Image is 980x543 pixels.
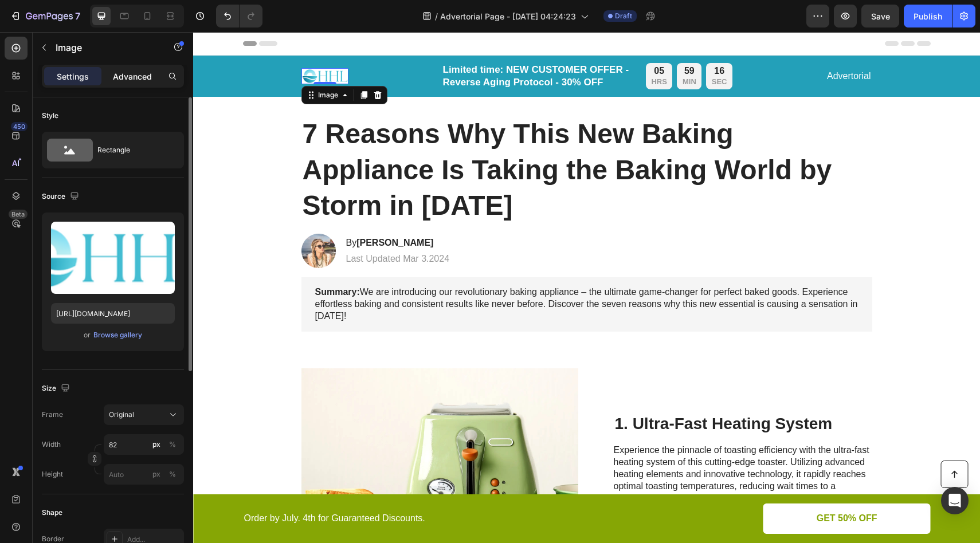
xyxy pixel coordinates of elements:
[169,469,176,479] div: %
[193,32,980,543] iframe: Design area
[169,439,176,450] div: %
[166,467,179,481] button: px
[42,469,63,479] label: Height
[84,328,91,342] span: or
[42,439,61,450] label: Width
[42,410,63,420] label: Frame
[458,45,473,55] p: HRS
[861,5,899,27] button: Save
[519,33,534,45] div: 16
[108,202,143,236] img: gempages_432750572815254551-0dd52757-f501-4f5a-9003-85088b00a725.webp
[914,10,942,22] div: Publish
[421,381,679,403] h2: 1. Ultra-Fast Heating System
[150,438,163,451] button: %
[458,33,473,45] div: 05
[57,70,89,82] p: Settings
[104,464,184,485] input: px%
[519,45,534,55] p: SEC
[93,330,142,340] div: Browse gallery
[97,137,167,163] div: Rectangle
[941,487,969,514] div: Open Intercom Messenger
[5,5,85,27] button: 7
[51,222,175,294] img: preview-image
[75,9,80,23] p: 7
[123,58,147,68] div: Image
[42,507,62,518] div: Shape
[122,254,665,290] p: We are introducing our revolutionary baking appliance – the ultimate game-changer for perfect bak...
[109,410,134,420] span: Original
[152,439,160,450] div: px
[624,481,684,493] p: GET 50% OFF
[108,83,679,192] h1: 7 Reasons Why This New Baking Appliance Is Taking the Baking World by Storm in [DATE]
[152,469,160,479] div: px
[153,221,257,233] p: Last Updated Mar 3.2024
[42,381,72,396] div: Size
[11,122,28,131] div: 450
[489,33,503,45] div: 59
[113,70,152,82] p: Advanced
[150,467,163,481] button: %
[489,45,503,55] p: MIN
[216,5,262,27] div: Undo/Redo
[249,30,439,58] div: Rich Text Editor. Editing area: main
[166,438,179,451] button: px
[104,404,184,425] button: Original
[570,471,738,502] a: GET 50% OFF
[9,210,28,219] div: Beta
[163,206,240,215] strong: [PERSON_NAME]
[904,5,952,27] button: Publish
[108,36,155,52] img: gempages_581710068815233763-e7b286ff-43d7-411b-9439-a0c9f5f52cf4.png
[250,32,438,57] p: Limited time: NEW CUSTOMER OFFER - Reverse Aging Protocol - 30% OFF
[42,111,58,121] div: Style
[152,204,258,218] h2: By
[615,11,632,21] span: Draft
[93,329,143,341] button: Browse gallery
[871,11,890,21] span: Save
[634,38,677,50] p: Advertorial
[122,255,167,265] strong: Summary:
[42,189,81,204] div: Source
[421,412,678,507] p: Experience the pinnacle of toasting efficiency with the ultra-fast heating system of this cutting...
[440,10,576,22] span: Advertorial Page - [DATE] 04:24:23
[56,41,153,54] p: Image
[104,434,184,455] input: px%
[51,303,175,324] input: https://example.com/image.jpg
[435,10,438,22] span: /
